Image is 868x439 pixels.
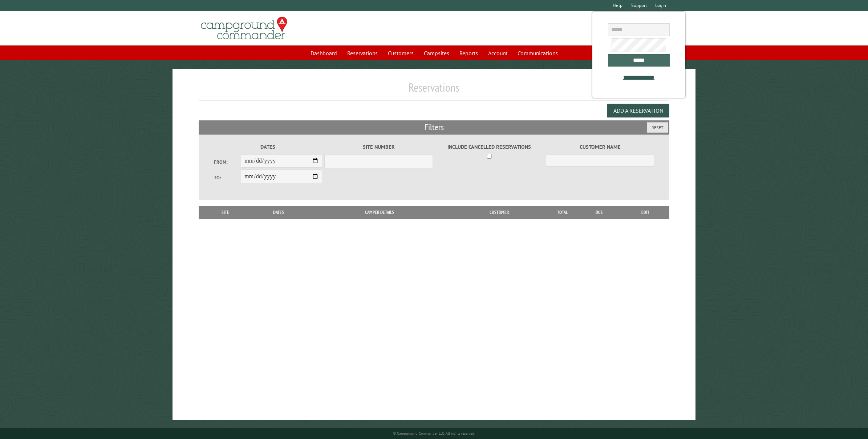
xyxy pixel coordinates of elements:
label: To: [214,174,241,181]
img: Campground Commander [199,14,289,43]
label: From: [214,159,241,165]
label: Dates [214,143,322,151]
small: © Campground Commander LLC. All rights reserved. [393,431,475,436]
a: Campsites [419,46,454,60]
th: Dates [248,206,309,219]
a: Account [484,46,512,60]
a: Reports [455,46,482,60]
th: Edit [622,206,670,219]
h2: Filters [199,120,670,134]
h1: Reservations [199,80,670,100]
th: Customer [450,206,548,219]
a: Communications [513,46,562,60]
button: Add a Reservation [607,104,669,117]
button: Reset [647,122,668,133]
a: Reservations [343,46,382,60]
th: Due [577,206,622,219]
label: Customer Name [546,143,654,151]
th: Site [202,206,248,219]
label: Site Number [324,143,433,151]
th: Camper Details [309,206,450,219]
a: Dashboard [306,46,341,60]
label: Include Cancelled Reservations [435,143,543,151]
th: Total [548,206,577,219]
a: Customers [384,46,418,60]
